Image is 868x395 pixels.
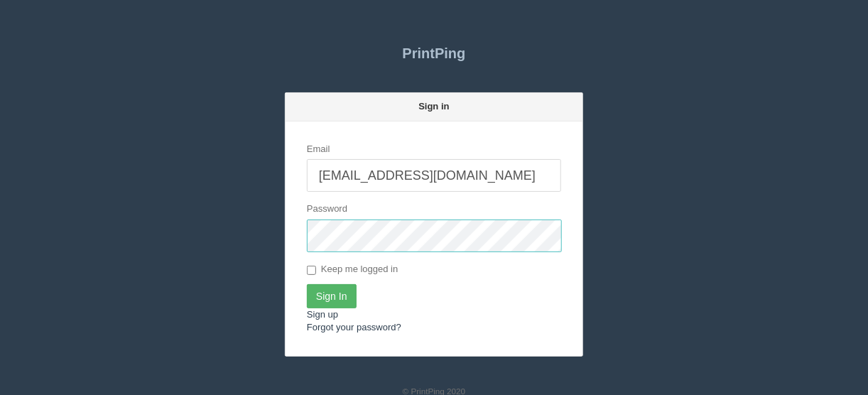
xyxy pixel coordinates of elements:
a: Forgot your password? [307,322,401,332]
input: test@example.com [307,159,561,192]
input: Sign In [307,284,357,308]
label: Email [307,143,330,156]
label: Keep me logged in [307,263,398,277]
input: Keep me logged in [307,266,316,275]
label: Password [307,202,347,216]
a: PrintPing [285,36,583,71]
a: Sign up [307,309,338,320]
strong: Sign in [418,101,449,112]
